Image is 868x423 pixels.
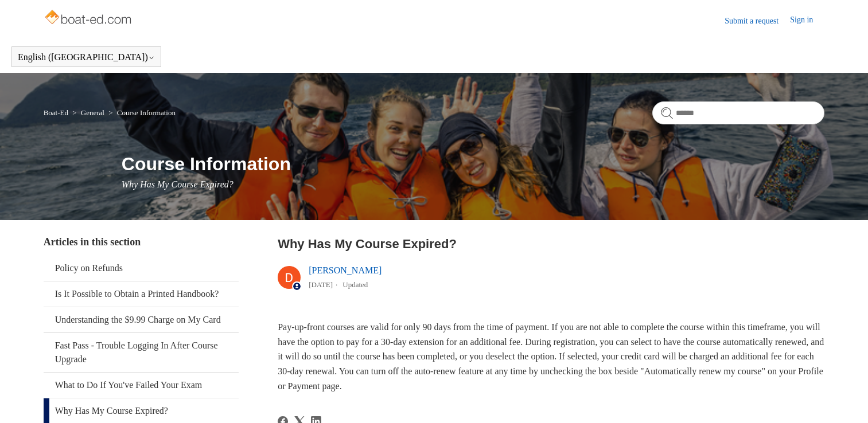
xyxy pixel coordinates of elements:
li: Updated [342,280,368,289]
a: [PERSON_NAME] [309,265,382,275]
a: Course Information [117,108,176,117]
a: General [81,108,104,117]
button: English ([GEOGRAPHIC_DATA]) [18,52,155,62]
a: Sign in [790,14,824,28]
li: General [70,108,106,117]
a: Submit a request [725,15,790,27]
a: Fast Pass - Trouble Logging In After Course Upgrade [44,333,239,372]
a: Boat-Ed [44,108,68,117]
a: What to Do If You've Failed Your Exam [44,373,239,398]
li: Boat-Ed [44,108,71,117]
a: Understanding the $9.99 Charge on My Card [44,307,239,332]
input: Search [652,101,824,124]
span: Why Has My Course Expired? [122,179,233,189]
a: Policy on Refunds [44,256,239,281]
img: Boat-Ed Help Center home page [44,7,135,30]
span: Articles in this section [44,236,141,248]
li: Course Information [106,108,176,117]
a: Is It Possible to Obtain a Printed Handbook? [44,281,239,307]
time: 03/01/2024, 15:27 [309,280,333,289]
h1: Course Information [122,150,825,178]
h2: Why Has My Course Expired? [278,234,824,253]
span: Pay-up-front courses are valid for only 90 days from the time of payment. If you are not able to ... [278,322,824,390]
